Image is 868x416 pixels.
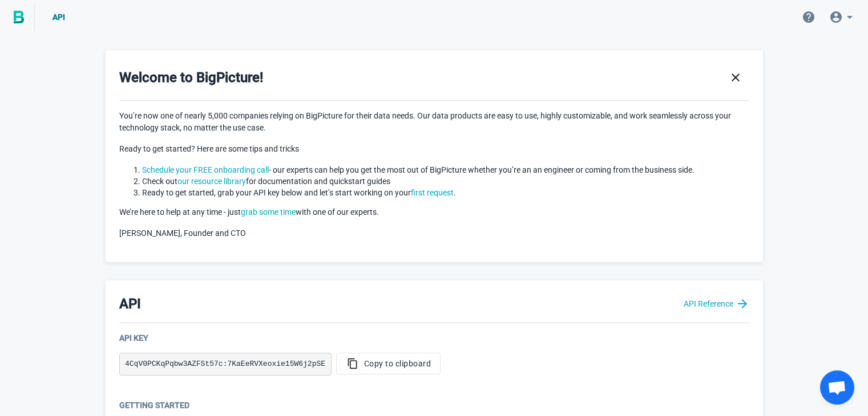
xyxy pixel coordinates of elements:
p: You’re now one of nearly 5,000 companies relying on BigPicture for their data needs. Our data pro... [119,110,749,134]
a: Open chat [820,370,854,405]
a: Schedule your FREE onboarding call [142,165,269,174]
p: Ready to get started? Here are some tips and tricks [119,143,749,155]
span: API [53,13,65,22]
li: Check out for documentation and quickstart guides [142,176,749,187]
h3: API [119,294,141,313]
li: Ready to get started, grab your API key below and let’s start working on your . [142,187,749,198]
span: Copy to clipboard [346,358,431,369]
a: our resource library [177,177,246,186]
li: - our experts can help you get the most out of BigPicture whether you’re an an engineer or coming... [142,164,749,176]
a: grab some time [241,207,296,217]
a: API Reference [684,297,749,311]
h3: Welcome to BigPicture! [119,68,263,87]
div: API Key [119,332,749,344]
a: first request [411,188,454,197]
pre: 4CqV0PCKqPqbw3AZFSt57c:7KaEeRVXeoxie15W6j2pSE [119,353,332,376]
p: [PERSON_NAME], Founder and CTO [119,227,749,239]
button: Copy to clipboard [336,353,441,374]
p: We’re here to help at any time - just with one of our experts. [119,206,749,218]
div: Getting Started [119,399,749,411]
img: BigPicture.io [14,11,24,23]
